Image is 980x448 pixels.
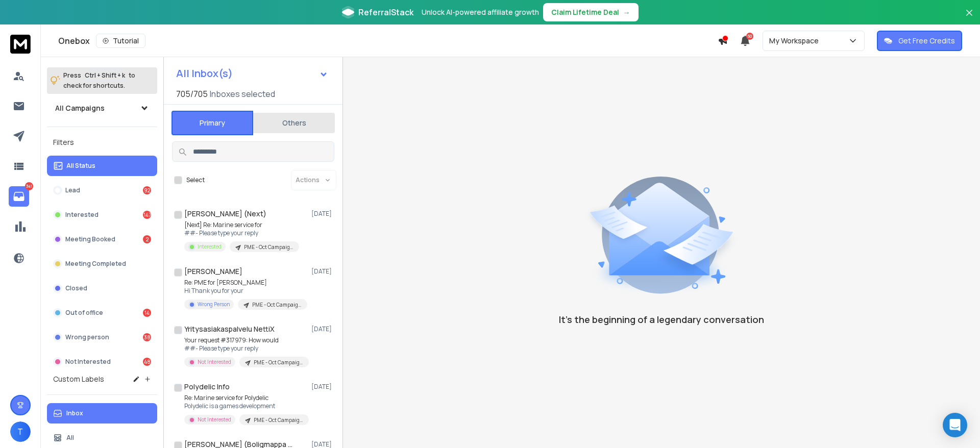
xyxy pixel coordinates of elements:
[65,333,109,341] p: Wrong person
[66,434,74,442] p: All
[198,243,222,251] p: Interested
[65,186,80,194] p: Lead
[311,325,334,333] p: [DATE]
[943,413,967,437] div: Open Intercom Messenger
[186,176,205,184] label: Select
[210,88,275,100] h3: Inboxes selected
[65,260,126,268] p: Meeting Completed
[65,284,87,292] p: Closed
[746,33,753,40] span: 50
[358,6,413,18] span: ReferralStack
[311,383,334,391] p: [DATE]
[184,382,230,392] h1: Polydelic Info
[198,416,231,424] p: Not Interested
[184,279,307,287] p: Re: PME for [PERSON_NAME]
[171,111,253,135] button: Primary
[244,243,293,251] p: PME - Oct Campaign - KPI Only
[184,394,307,402] p: Re: Marine service for Polydelic
[184,287,307,295] p: Hi Thank you for your
[963,6,976,31] button: Close banner
[543,3,639,21] button: Claim Lifetime Deal→
[311,210,334,218] p: [DATE]
[25,182,33,190] p: 341
[47,205,157,225] button: Interested147
[63,70,135,91] p: Press to check for shortcuts.
[143,309,151,317] div: 14
[559,312,764,327] p: It’s the beginning of a legendary conversation
[47,229,157,250] button: Meeting Booked2
[66,162,95,170] p: All Status
[55,103,105,113] h1: All Campaigns
[65,235,115,243] p: Meeting Booked
[254,359,303,366] p: PME - Oct Campaign - KPI Only
[877,31,962,51] button: Get Free Credits
[176,88,208,100] span: 705 / 705
[184,221,299,229] p: [Next] Re: Marine service for
[47,135,157,150] h3: Filters
[254,416,303,424] p: PME - Oct Campaign - KPI Only
[53,374,104,384] h3: Custom Labels
[47,180,157,201] button: Lead92
[65,358,111,366] p: Not Interested
[10,421,31,442] button: T
[47,254,157,274] button: Meeting Completed
[47,428,157,448] button: All
[198,358,231,366] p: Not Interested
[769,36,823,46] p: My Workspace
[184,336,307,344] p: Your request #317979: How would
[143,235,151,243] div: 2
[47,403,157,424] button: Inbox
[65,211,99,219] p: Interested
[184,324,275,334] h1: Yritysasiakaspalvelu NettiX
[898,36,955,46] p: Get Free Credits
[143,186,151,194] div: 92
[143,333,151,341] div: 38
[311,267,334,276] p: [DATE]
[47,327,157,347] button: Wrong person38
[47,156,157,176] button: All Status
[184,402,307,410] p: Polydelic is a games development
[184,209,266,219] h1: [PERSON_NAME] (Next)
[198,301,230,308] p: Wrong Person
[66,409,83,417] p: Inbox
[252,301,301,309] p: PME - Oct Campaign - KPI Only
[253,112,335,134] button: Others
[623,7,630,17] span: →
[65,309,103,317] p: Out of office
[184,266,242,277] h1: [PERSON_NAME]
[422,7,539,17] p: Unlock AI-powered affiliate growth
[47,352,157,372] button: Not Interested48
[176,68,233,79] h1: All Inbox(s)
[47,98,157,118] button: All Campaigns
[184,344,307,353] p: ##- Please type your reply
[47,303,157,323] button: Out of office14
[58,34,718,48] div: Onebox
[168,63,336,84] button: All Inbox(s)
[143,358,151,366] div: 48
[184,229,299,237] p: ##- Please type your reply
[83,69,127,81] span: Ctrl + Shift + k
[9,186,29,207] a: 341
[143,211,151,219] div: 147
[47,278,157,298] button: Closed
[96,34,145,48] button: Tutorial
